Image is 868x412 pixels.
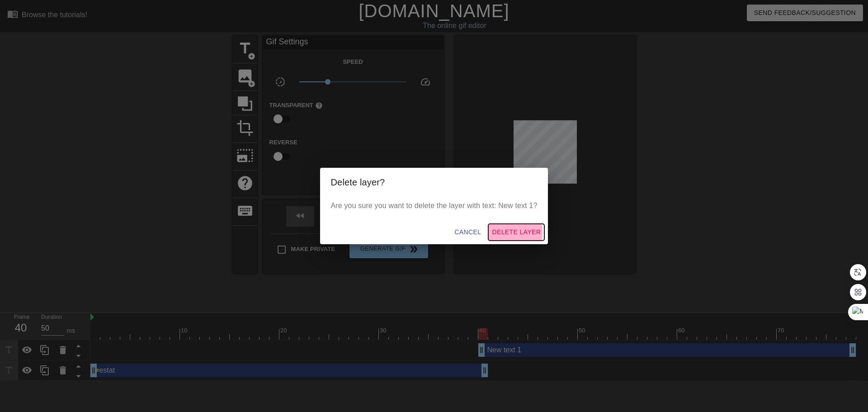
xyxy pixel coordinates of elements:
button: Delete Layer [488,224,544,241]
span: Delete Layer [492,227,541,238]
h2: Delete layer? [331,175,538,189]
button: Cancel [451,224,485,241]
span: Cancel [454,227,481,238]
p: Are you sure you want to delete the layer with text: New text 1? [331,200,538,211]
